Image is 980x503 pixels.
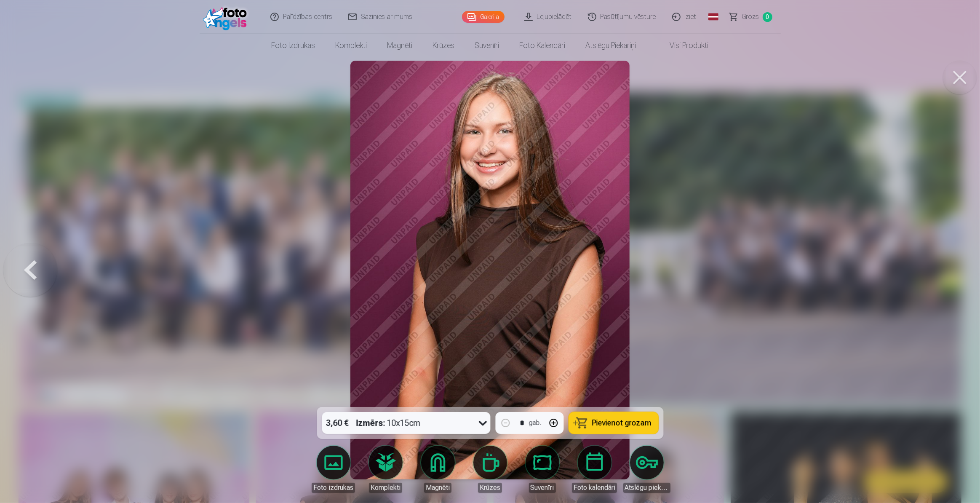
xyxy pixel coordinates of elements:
[571,446,618,493] a: Foto kalendāri
[572,483,617,493] div: Foto kalendāri
[310,446,357,493] a: Foto izdrukas
[467,446,514,493] a: Krūzes
[312,483,355,493] div: Foto izdrukas
[203,3,251,30] img: /fa1
[262,34,326,57] a: Foto izdrukas
[529,483,556,493] div: Suvenīri
[414,446,462,493] a: Magnēti
[763,12,772,22] span: 0
[623,446,670,493] a: Atslēgu piekariņi
[742,12,759,22] span: Grozs
[326,34,377,57] a: Komplekti
[519,446,566,493] a: Suvenīri
[529,418,542,428] div: gab.
[462,11,505,23] a: Galerija
[510,34,576,57] a: Foto kalendāri
[356,417,385,429] strong: Izmērs :
[369,483,402,493] div: Komplekti
[356,412,421,434] div: 10x15cm
[576,34,646,57] a: Atslēgu piekariņi
[322,412,353,434] div: 3,60 €
[569,412,658,434] button: Pievienot grozam
[646,34,719,57] a: Visi produkti
[423,34,465,57] a: Krūzes
[465,34,510,57] a: Suvenīri
[362,446,409,493] a: Komplekti
[478,483,502,493] div: Krūzes
[592,419,652,427] span: Pievienot grozam
[377,34,423,57] a: Magnēti
[623,483,670,493] div: Atslēgu piekariņi
[424,483,451,493] div: Magnēti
